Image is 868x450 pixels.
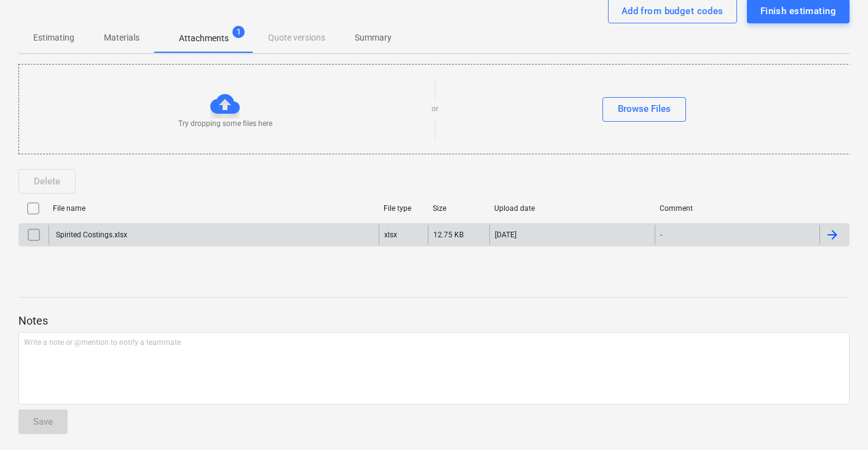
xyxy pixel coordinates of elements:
[495,231,516,239] div: [DATE]
[807,391,868,450] iframe: Chat Widget
[760,3,836,19] div: Finish estimating
[660,231,662,239] div: -
[602,97,686,122] button: Browse Files
[433,231,464,239] div: 12.75 KB
[494,204,650,213] div: Upload date
[384,204,423,213] div: File type
[18,314,850,328] p: Notes
[621,3,724,19] div: Add from budget codes
[355,31,392,44] p: Summary
[54,231,127,239] div: Spirited Costings.xlsx
[432,104,438,114] p: or
[53,204,374,213] div: File name
[384,231,397,239] div: xlsx
[179,32,229,45] p: Attachments
[18,64,851,154] div: Try dropping some files hereorBrowse Files
[433,204,484,213] div: Size
[232,26,245,38] span: 1
[618,101,671,117] div: Browse Files
[33,31,74,44] p: Estimating
[178,119,272,129] p: Try dropping some files here
[660,204,815,213] div: Comment
[104,31,140,44] p: Materials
